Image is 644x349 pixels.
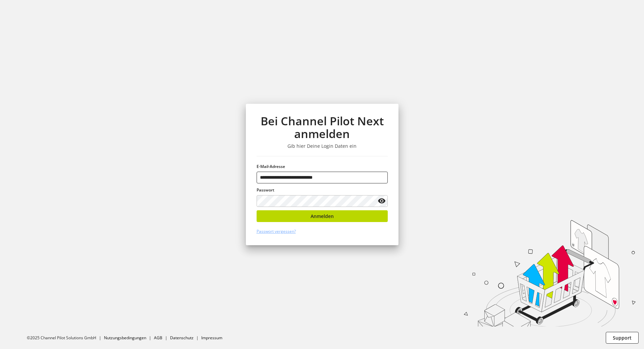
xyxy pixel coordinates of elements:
[257,164,285,169] span: E-Mail-Adresse
[613,334,632,341] span: Support
[257,210,388,222] button: Anmelden
[104,335,146,341] a: Nutzungsbedingungen
[154,335,162,341] a: AGB
[257,115,388,140] h1: Bei Channel Pilot Next anmelden
[606,332,639,344] button: Support
[170,335,194,341] a: Datenschutz
[27,335,104,341] li: ©2025 Channel Pilot Solutions GmbH
[257,228,296,234] a: Passwort vergessen?
[257,187,274,193] span: Passwort
[201,335,222,341] a: Impressum
[311,213,334,220] span: Anmelden
[257,143,388,149] h3: Gib hier Deine Login Daten ein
